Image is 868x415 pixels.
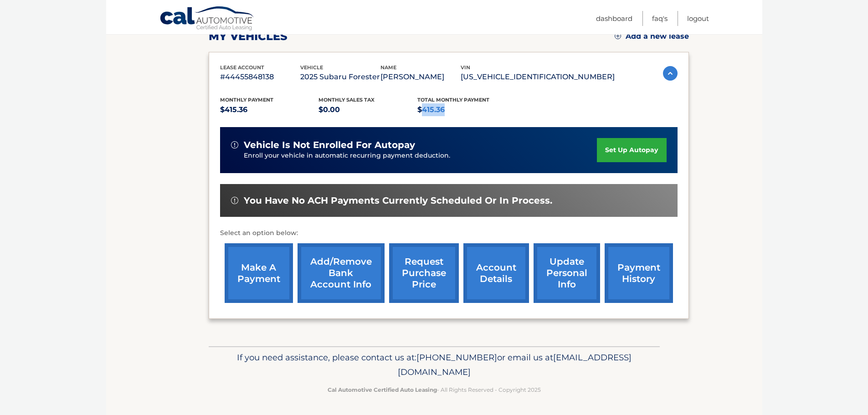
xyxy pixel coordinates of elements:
p: If you need assistance, please contact us at: or email us at [215,350,654,379]
p: #44455848138 [220,71,300,83]
span: Monthly Payment [220,97,273,103]
span: vehicle [300,64,323,71]
a: make a payment [225,243,293,303]
a: request purchase price [389,243,459,303]
a: Add/Remove bank account info [298,243,385,303]
span: [EMAIL_ADDRESS][DOMAIN_NAME] [398,352,632,377]
a: Logout [687,11,709,26]
a: set up autopay [597,138,666,162]
span: name [380,64,396,71]
h2: my vehicles [209,30,288,43]
span: Total Monthly Payment [417,97,489,103]
p: Enroll your vehicle in automatic recurring payment deduction. [244,151,597,161]
span: vehicle is not enrolled for autopay [244,139,415,151]
span: You have no ACH payments currently scheduled or in process. [244,195,552,206]
img: alert-white.svg [231,141,238,149]
strong: Cal Automotive Certified Auto Leasing [328,386,437,393]
img: alert-white.svg [231,197,238,204]
p: $0.00 [318,103,417,116]
p: [PERSON_NAME] [380,71,461,83]
a: Dashboard [596,11,632,26]
span: Monthly sales Tax [318,97,375,103]
span: [PHONE_NUMBER] [416,352,497,363]
p: Select an option below: [220,228,678,239]
p: $415.36 [417,103,516,116]
a: Cal Automotive [159,6,255,32]
p: 2025 Subaru Forester [300,71,380,83]
span: vin [461,64,470,71]
p: - All Rights Reserved - Copyright 2025 [215,385,654,395]
a: Add a new lease [615,32,689,41]
img: add.svg [615,33,621,39]
span: lease account [220,64,264,71]
a: payment history [605,243,673,303]
a: FAQ's [652,11,668,26]
p: $415.36 [220,103,319,116]
a: update personal info [534,243,600,303]
p: [US_VEHICLE_IDENTIFICATION_NUMBER] [461,71,615,83]
img: accordion-active.svg [663,66,678,81]
a: account details [463,243,529,303]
